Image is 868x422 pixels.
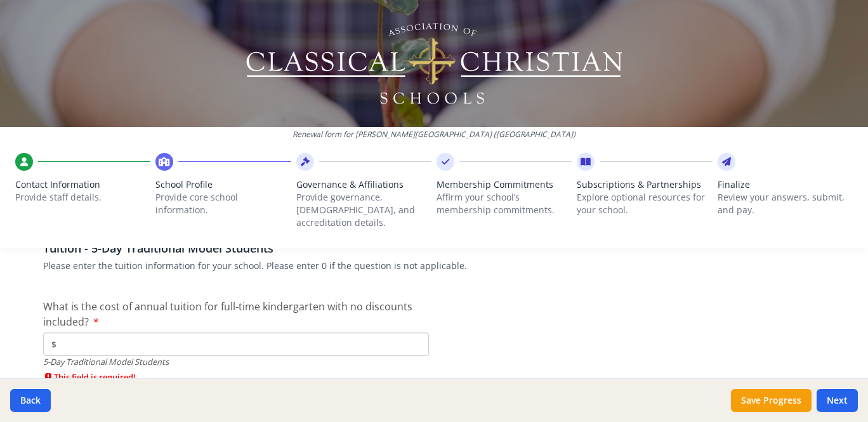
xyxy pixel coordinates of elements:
[437,191,572,216] p: Affirm your school’s membership commitments.
[718,191,853,216] p: Review your answers, submit, and pay.
[296,191,431,229] p: Provide governance, [DEMOGRAPHIC_DATA], and accreditation details.
[15,178,150,191] span: Contact Information
[731,389,812,412] button: Save Progress
[43,356,429,368] div: 5-Day Traditional Model Students
[817,389,858,412] button: Next
[43,371,429,383] span: This field is required!
[244,19,624,108] img: Logo
[10,389,51,412] button: Back
[577,178,712,191] span: Subscriptions & Partnerships
[43,260,825,272] p: Please enter the tuition information for your school. Please enter 0 if the question is not appli...
[577,191,712,216] p: Explore optional resources for your school.
[718,178,853,191] span: Finalize
[155,178,291,191] span: School Profile
[15,191,150,204] p: Provide staff details.
[43,300,412,329] span: What is the cost of annual tuition for full-time kindergarten with no discounts included?
[296,178,431,191] span: Governance & Affiliations
[155,191,291,216] p: Provide core school information.
[437,178,572,191] span: Membership Commitments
